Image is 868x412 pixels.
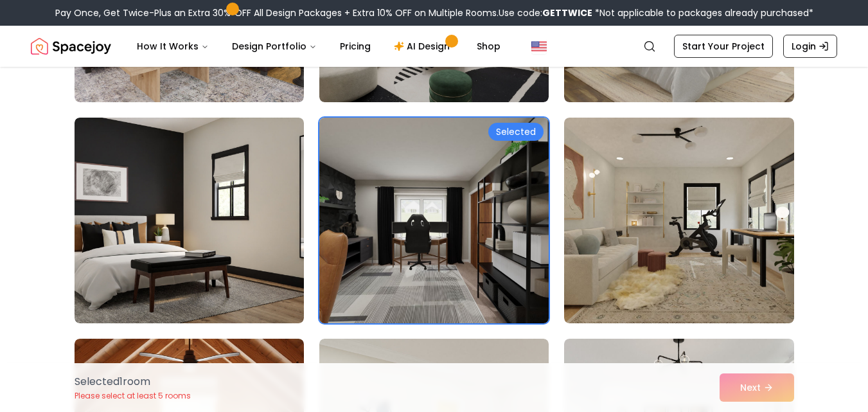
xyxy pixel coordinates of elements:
[564,118,793,323] img: Room room-18
[592,6,813,19] span: *Not applicable to packages already purchased*
[31,33,111,59] img: Spacejoy Logo
[127,33,219,59] button: How It Works
[127,33,511,59] nav: Main
[31,33,111,59] a: Spacejoy
[222,33,327,59] button: Design Portfolio
[314,112,554,328] img: Room room-17
[55,6,813,19] div: Pay Once, Get Twice-Plus an Extra 30% OFF All Design Packages + Extra 10% OFF on Multiple Rooms.
[466,33,511,59] a: Shop
[783,35,837,58] a: Login
[674,35,773,58] a: Start Your Project
[75,391,191,401] p: Please select at least 5 rooms
[31,26,837,67] nav: Global
[542,6,592,19] b: GETTWICE
[384,33,464,59] a: AI Design
[75,118,304,323] img: Room room-16
[499,6,592,19] span: Use code:
[330,33,381,59] a: Pricing
[75,374,191,390] p: Selected 1 room
[531,39,547,54] img: United States
[488,123,544,141] div: Selected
